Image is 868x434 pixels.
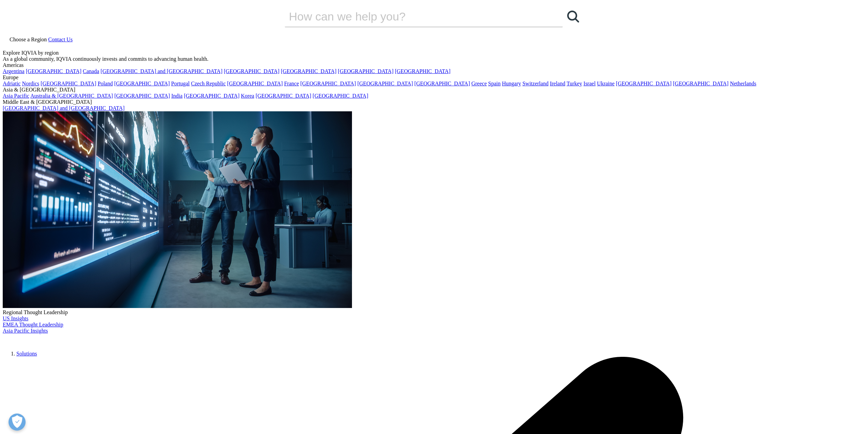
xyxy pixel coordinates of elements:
a: India [171,93,182,99]
input: Search [285,6,543,27]
div: Americas [3,62,865,68]
a: Nordics [22,81,39,86]
a: Australia & [GEOGRAPHIC_DATA] [30,93,113,99]
img: 2093_analyzing-data-using-big-screen-display-and-laptop.png [3,111,352,308]
a: US Insights [3,316,28,321]
a: [GEOGRAPHIC_DATA] [395,68,451,74]
a: [GEOGRAPHIC_DATA] [26,68,82,74]
div: Regional Thought Leadership [3,309,865,316]
a: Israel [584,81,596,86]
a: Asia Pacific Insights [3,328,48,334]
button: Open Preferences [9,414,26,431]
a: Hungary [502,81,521,86]
a: [GEOGRAPHIC_DATA] [313,93,368,99]
a: Greece [471,81,487,86]
a: [GEOGRAPHIC_DATA] [281,68,336,74]
a: Spain [488,81,500,86]
a: Turkey [567,81,582,86]
a: Switzerland [523,81,548,86]
a: [GEOGRAPHIC_DATA] [224,68,279,74]
a: [GEOGRAPHIC_DATA] [114,93,170,99]
a: Asia Pacific [3,93,29,99]
span: Choose a Region [10,37,47,42]
div: Europe [3,74,865,81]
a: [GEOGRAPHIC_DATA] [227,81,283,86]
a: [GEOGRAPHIC_DATA] [357,81,413,86]
a: Netherlands [730,81,756,86]
a: Adriatic [3,81,20,86]
img: IQVIA Healthcare Information Technology and Pharma Clinical Research Company [3,334,57,344]
a: [GEOGRAPHIC_DATA] and [GEOGRAPHIC_DATA] [3,105,124,111]
a: Czech Republic [191,81,226,86]
a: [GEOGRAPHIC_DATA] [114,81,170,86]
a: [GEOGRAPHIC_DATA] [338,68,394,74]
div: As a global community, IQVIA continuously invests and commits to advancing human health. [3,56,865,62]
a: Ireland [550,81,565,86]
a: Poland [98,81,113,86]
a: Contact Us [48,37,73,42]
a: EMEA Thought Leadership [3,322,63,327]
a: Argentina [3,68,25,74]
a: Canada [83,68,99,74]
a: [GEOGRAPHIC_DATA] [616,81,672,86]
a: [GEOGRAPHIC_DATA] [41,81,96,86]
a: [GEOGRAPHIC_DATA] [255,93,311,99]
div: Explore IQVIA by region [3,50,865,56]
a: Ukraine [597,81,615,86]
a: [GEOGRAPHIC_DATA] [300,81,356,86]
div: Middle East & [GEOGRAPHIC_DATA] [3,99,865,105]
svg: Search [567,11,579,23]
a: [GEOGRAPHIC_DATA] and [GEOGRAPHIC_DATA] [101,68,222,74]
a: [GEOGRAPHIC_DATA] [673,81,729,86]
a: Korea [241,93,254,99]
a: Solutions [16,351,37,356]
a: Portugal [171,81,190,86]
a: [GEOGRAPHIC_DATA] [184,93,239,99]
a: Search [563,6,583,27]
a: France [284,81,299,86]
div: Asia & [GEOGRAPHIC_DATA] [3,87,865,93]
a: [GEOGRAPHIC_DATA] [414,81,470,86]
